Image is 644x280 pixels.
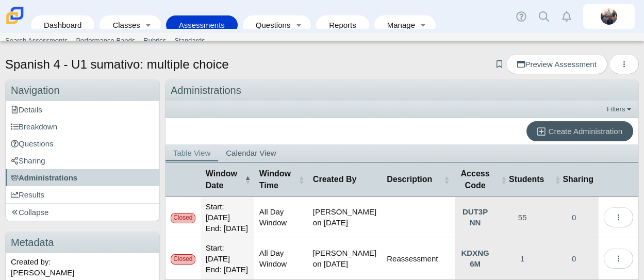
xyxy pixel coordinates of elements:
[4,19,26,28] a: Carmen School of Science & Technology
[549,127,622,136] span: Create Administration
[604,104,636,114] a: Filters
[201,197,254,238] td: Start: [DATE] End: [DATE]
[259,168,296,191] span: Window Time
[244,175,249,185] span: Window Date : Activate to invert sorting
[206,168,243,191] span: Window Date
[6,135,159,152] a: Questions
[171,254,195,264] div: Closed
[6,169,159,186] a: Administrations
[166,80,638,101] div: Administrations
[609,54,639,74] button: More options
[201,238,254,279] td: Start: [DATE] End: [DATE]
[72,33,139,48] a: Performance Bands
[11,105,42,114] span: Details
[321,15,364,35] a: Reports
[496,197,549,238] a: View Participants
[248,15,291,35] a: Questions
[139,33,170,48] a: Rubrics
[583,4,635,29] a: britta.barnhart.NdZ84j
[11,139,54,148] span: Questions
[218,144,284,161] a: Calendar View
[549,238,599,279] a: Manage Sharing
[455,197,496,238] a: Click to Expand
[601,8,617,25] img: britta.barnhart.NdZ84j
[4,5,26,26] img: Carmen School of Science & Technology
[11,208,48,217] span: Collapse
[6,101,159,118] a: Details
[379,15,416,35] a: Manage
[36,15,89,35] a: Dashboard
[11,85,60,96] span: Navigation
[291,15,306,35] a: Toggle expanded
[494,60,504,69] a: Add bookmark
[501,175,507,185] span: Students : Activate to sort
[308,197,382,238] td: [PERSON_NAME] on [DATE]
[460,168,490,191] span: Access Code
[382,238,455,279] td: Reassessment
[517,60,596,69] span: Preview Assessment
[171,15,233,35] a: Assessments
[555,5,578,28] a: Alerts
[526,121,633,141] a: Create Administration
[563,174,593,185] span: Sharing
[6,186,159,203] a: Results
[506,54,607,74] a: Preview Assessment
[254,238,308,279] td: All Day Window
[141,15,156,35] a: Toggle expanded
[1,33,72,48] a: Search Assessments
[313,174,376,185] span: Created By
[443,175,450,185] span: Description : Activate to sort
[5,56,229,73] h1: Spanish 4 - U1 sumativo: multiple choice
[11,156,45,165] span: Sharing
[11,190,44,199] span: Results
[416,15,431,35] a: Toggle expanded
[11,173,77,182] span: Administrations
[455,238,496,279] a: Click to Expand
[308,238,382,279] td: [PERSON_NAME] on [DATE]
[6,204,159,221] a: Collapse
[298,175,302,185] span: Window Time : Activate to sort
[105,15,141,35] a: Classes
[387,174,441,185] span: Description
[171,213,195,223] div: Closed
[604,249,633,269] button: More options
[6,152,159,169] a: Sharing
[604,207,633,227] button: More options
[496,238,549,279] a: View Participants
[170,33,209,48] a: Standards
[554,175,560,185] span: Sharing : Activate to sort
[6,118,159,135] a: Breakdown
[11,122,57,131] span: Breakdown
[6,232,159,253] h3: Metadata
[254,197,308,238] td: All Day Window
[166,144,218,161] a: Table View
[509,174,544,185] span: Students
[549,197,599,238] a: Manage Sharing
